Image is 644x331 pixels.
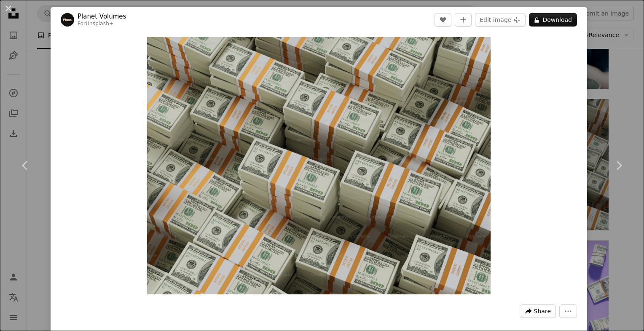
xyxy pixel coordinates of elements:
a: Planet Volumes [78,12,126,21]
div: For [78,21,126,27]
span: Share [534,305,551,318]
img: a lot of money stacked on top of each other [147,37,491,294]
button: Share this image [520,304,556,318]
button: Like [435,13,451,27]
a: Unsplash+ [86,21,113,27]
button: Zoom in on this image [147,37,491,294]
a: Next [593,125,644,206]
button: Edit image [475,13,526,27]
img: Go to Planet Volumes's profile [61,13,74,27]
button: Download [529,13,577,27]
button: Add to Collection [455,13,472,27]
button: More Actions [559,304,577,318]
